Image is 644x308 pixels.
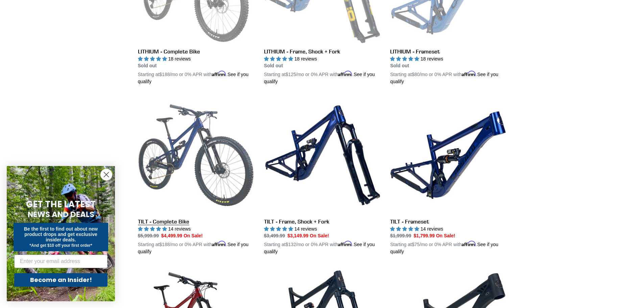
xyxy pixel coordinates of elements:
span: *And get $10 off your first order* [29,243,92,248]
span: Be the first to find out about new product drops and get exclusive insider deals. [24,226,98,242]
button: Become an Insider! [14,273,108,287]
button: Close dialog [100,169,112,181]
span: GET THE LATEST [26,198,96,210]
span: NEWS AND DEALS [28,209,94,220]
input: Enter your email address [14,255,108,268]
